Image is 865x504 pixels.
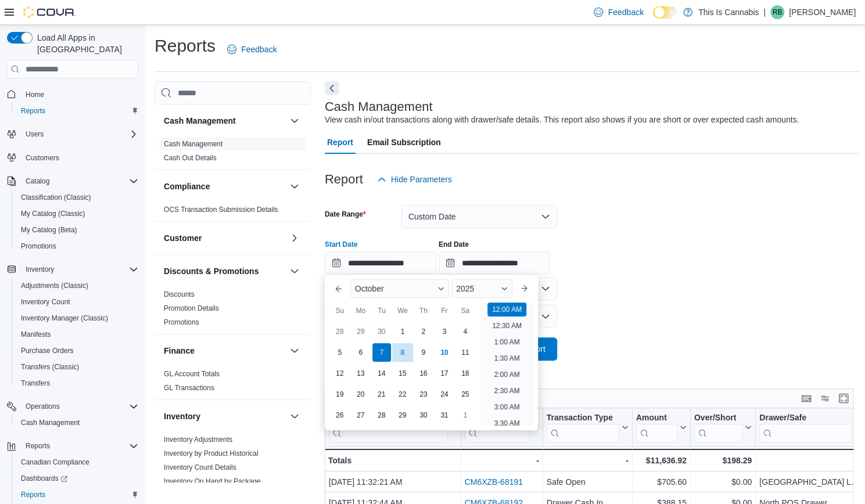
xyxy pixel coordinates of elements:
[439,240,469,249] label: End Date
[288,344,302,358] button: Finance
[164,345,285,357] button: Finance
[541,312,550,321] button: Open list of options
[16,207,138,221] span: My Catalog (Classic)
[653,19,654,19] span: Dark Mode
[489,368,524,381] li: 2:00 AM
[164,477,261,486] span: Inventory On Hand by Package
[351,343,370,362] div: day-6
[21,242,56,251] span: Promotions
[393,301,412,320] div: We
[325,81,339,95] button: Next
[16,223,138,237] span: My Catalog (Beta)
[16,190,96,204] a: Classification (Classic)
[164,206,278,214] a: OCS Transaction Submission Details
[351,322,370,341] div: day-29
[759,413,862,442] button: Drawer/Safe
[351,364,370,383] div: day-13
[480,303,533,426] ul: Time
[23,6,76,18] img: Cova
[12,343,143,359] button: Purchase Orders
[653,6,677,19] input: Dark Mode
[487,303,526,316] li: 12:00 AM
[16,223,82,237] a: My Catalog (Beta)
[799,391,813,405] button: Keyboard shortcuts
[164,115,285,127] button: Cash Management
[21,362,79,372] span: Transfers (Classic)
[759,413,852,442] div: Drawer/Safe
[435,385,454,404] div: day-24
[21,418,80,427] span: Cash Management
[16,416,138,430] span: Cash Management
[21,297,70,307] span: Inventory Count
[26,177,49,186] span: Catalog
[164,449,259,458] span: Inventory by Product Historical
[698,5,759,19] p: This Is Cannabis
[456,301,475,320] div: Sa
[164,318,199,326] a: Promotions
[16,279,93,293] a: Adjustments (Classic)
[26,265,54,274] span: Inventory
[16,207,90,221] a: My Catalog (Classic)
[12,415,143,431] button: Cash Management
[589,1,648,24] a: Feedback
[12,238,143,254] button: Promotions
[164,411,285,422] button: Inventory
[164,477,261,485] a: Inventory On Hand by Package
[16,239,61,253] a: Promotions
[372,364,391,383] div: day-14
[155,287,311,334] div: Discounts & Promotions
[325,240,358,249] label: Start Date
[451,279,512,298] div: Button. Open the year selector. 2025 is currently selected.
[636,413,687,442] button: Amount
[21,281,88,290] span: Adjustments (Classic)
[456,284,474,293] span: 2025
[694,413,742,424] div: Over/Short
[16,344,78,358] a: Purchase Orders
[439,251,550,275] input: Press the down key to open a popover containing a calendar.
[16,376,138,390] span: Transfers
[26,153,59,163] span: Customers
[16,416,84,430] a: Cash Management
[393,322,412,341] div: day-1
[16,190,138,204] span: Classification (Classic)
[164,154,217,162] a: Cash Out Details
[329,279,348,298] button: Previous Month
[372,385,391,404] div: day-21
[464,478,522,487] a: CM6XZB-68191
[329,476,457,489] div: [DATE] 11:32:21 AM
[21,399,64,413] button: Operations
[21,314,108,323] span: Inventory Manager (Classic)
[456,385,475,404] div: day-25
[164,463,236,471] a: Inventory Count Details
[414,322,433,341] div: day-2
[350,279,449,298] div: Button. Open the month selector. October is currently selected.
[435,343,454,362] div: day-10
[155,137,311,170] div: Cash Management
[21,174,138,188] span: Catalog
[393,385,412,404] div: day-22
[837,391,850,405] button: Enter fullscreen
[16,376,55,390] a: Transfers
[164,140,222,148] a: Cash Management
[21,379,50,388] span: Transfers
[164,139,222,149] span: Cash Management
[16,279,138,293] span: Adjustments (Classic)
[547,453,629,467] div: -
[331,322,349,341] div: day-28
[456,364,475,383] div: day-18
[21,151,64,165] a: Customers
[414,343,433,362] div: day-9
[288,264,302,278] button: Discounts & Promotions
[288,179,302,193] button: Compliance
[21,88,49,102] a: Home
[456,406,475,424] div: day-1
[16,455,94,469] a: Canadian Compliance
[636,413,677,424] div: Amount
[155,34,216,57] h1: Reports
[164,411,200,422] h3: Inventory
[12,454,143,470] button: Canadian Compliance
[164,435,232,444] span: Inventory Adjustments
[393,364,412,383] div: day-15
[818,391,832,405] button: Display options
[325,100,433,114] h3: Cash Management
